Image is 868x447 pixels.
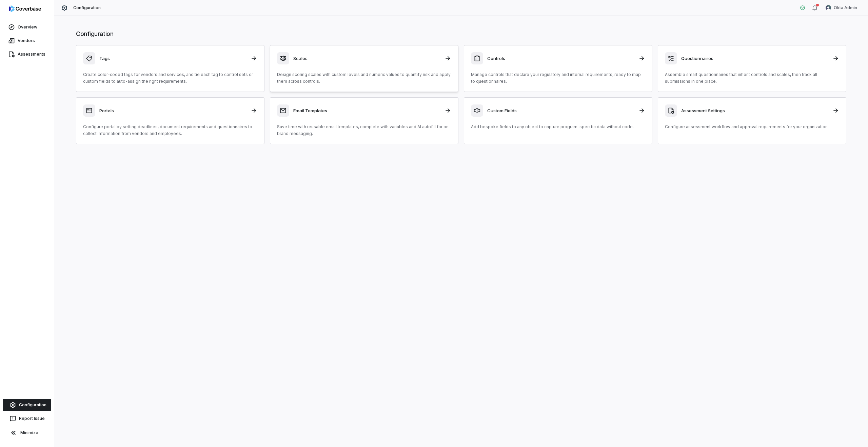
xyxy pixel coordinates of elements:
[681,108,828,114] h3: Assessment Settings
[293,55,440,61] h3: Scales
[822,3,861,13] button: Okta Admin avatarOkta Admin
[73,5,101,11] span: Configuration
[834,5,857,11] span: Okta Admin
[76,97,264,144] a: PortalsConfigure portal by setting deadlines, document requirements and questionnaires to collect...
[658,97,846,144] a: Assessment SettingsConfigure assessment workflow and approval requirements for your organization.
[665,71,839,85] p: Assemble smart questionnaires that inherit controls and scales, then track all submissions in one...
[3,426,51,440] button: Minimize
[99,108,246,114] h3: Portals
[681,55,828,61] h3: Questionnaires
[277,71,451,85] p: Design scoring scales with custom levels and numeric values to quantify risk and apply them acros...
[76,30,846,38] h1: Configuration
[665,123,839,130] p: Configure assessment workflow and approval requirements for your organization.
[471,71,645,85] p: Manage controls that declare your regulatory and internal requirements, ready to map to questionn...
[3,399,51,411] a: Configuration
[1,21,53,33] a: Overview
[471,123,645,130] p: Add bespoke fields to any object to capture program-specific data without code.
[1,35,53,47] a: Vendors
[487,55,634,61] h3: Controls
[277,123,451,137] p: Save time with reusable email templates, complete with variables and AI autofill for on-brand mes...
[9,5,41,12] img: logo-D7KZi-bG.svg
[76,45,264,92] a: TagsCreate color-coded tags for vendors and services, and tie each tag to control sets or custom ...
[826,5,831,11] img: Okta Admin avatar
[293,108,440,114] h3: Email Templates
[487,108,634,114] h3: Custom Fields
[658,45,846,92] a: QuestionnairesAssemble smart questionnaires that inherit controls and scales, then track all subm...
[3,412,51,425] button: Report Issue
[270,97,458,144] a: Email TemplatesSave time with reusable email templates, complete with variables and AI autofill f...
[83,123,257,137] p: Configure portal by setting deadlines, document requirements and questionnaires to collect inform...
[270,45,458,92] a: ScalesDesign scoring scales with custom levels and numeric values to quantify risk and apply them...
[83,71,257,85] p: Create color-coded tags for vendors and services, and tie each tag to control sets or custom fiel...
[99,55,246,61] h3: Tags
[1,48,53,60] a: Assessments
[464,97,652,144] a: Custom FieldsAdd bespoke fields to any object to capture program-specific data without code.
[464,45,652,92] a: ControlsManage controls that declare your regulatory and internal requirements, ready to map to q...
